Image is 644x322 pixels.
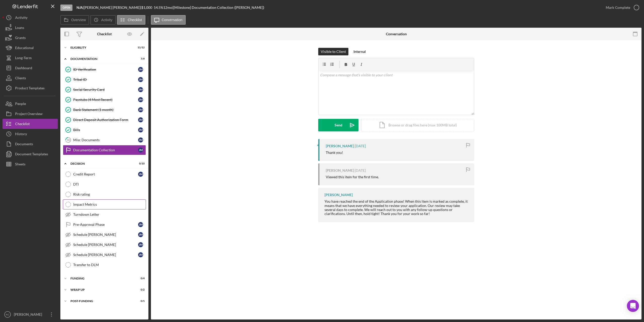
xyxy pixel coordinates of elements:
[3,13,58,23] button: Activity
[15,23,24,34] div: Loans
[73,263,146,267] div: Transfer to DLM
[601,3,641,13] button: Mark Complete
[73,67,138,71] div: ID Verification
[154,6,163,10] div: 14.5 %
[3,73,58,83] button: Clients
[71,18,86,22] label: Overview
[3,23,58,33] a: Loans
[70,162,132,165] div: Decision
[63,230,146,240] a: Schedule [PERSON_NAME]JM
[73,98,138,102] div: Paystubs (4 Most Recent)
[325,193,353,197] div: [PERSON_NAME]
[101,18,112,22] label: Activity
[138,77,143,82] div: J M
[15,33,26,44] div: Grants
[606,3,630,13] div: Mark Complete
[63,115,146,125] a: Direct Deposit Authorization FormJM
[138,232,143,237] div: J M
[138,137,143,142] div: J M
[63,179,146,189] a: DTI
[73,182,146,186] div: DTI
[73,138,138,142] div: Misc Documents
[63,169,146,179] a: Credit ReportJM
[73,223,138,227] div: Pre-Approval Phase
[355,168,366,172] time: 2025-09-08 17:08
[70,277,132,280] div: Funding
[15,53,32,64] div: Long-Term
[136,288,145,291] div: 0 / 2
[136,300,145,303] div: 0 / 1
[63,125,146,135] a: BillsJM
[15,99,26,110] div: People
[318,119,358,131] button: Send
[15,73,26,84] div: Clients
[3,33,58,43] button: Grants
[141,5,152,10] span: $1,000
[70,46,132,49] div: Eligiblity
[321,48,346,55] div: Visible to Client
[63,189,146,199] a: Risk rating
[63,135,146,145] a: 18Misc DocumentsJM
[6,313,9,316] text: RC
[3,149,58,159] button: Document Templates
[3,83,58,93] button: Product Templates
[63,209,146,220] a: Turndown Letter
[73,243,138,247] div: Schedule [PERSON_NAME]
[13,309,45,321] div: [PERSON_NAME]
[3,309,58,319] button: RC[PERSON_NAME]
[63,64,146,75] a: ID VerificationJM
[15,63,32,74] div: Dashboard
[63,85,146,95] a: Social Security CardJM
[163,6,172,10] div: 12 mo
[76,5,83,10] b: N/A
[63,105,146,115] a: Bank Statement (1 month)JM
[15,129,27,140] div: History
[162,18,183,22] label: Conversation
[73,172,138,176] div: Credit Report
[326,151,343,155] div: Thank you!
[3,63,58,73] button: Dashboard
[73,212,146,217] div: Turndown Letter
[15,43,34,54] div: Educational
[70,57,132,60] div: Documentation
[67,138,70,141] tspan: 18
[138,107,143,112] div: J M
[73,88,138,92] div: Social Security Card
[15,83,45,94] div: Product Templates
[355,144,366,148] time: 2025-09-09 18:26
[136,162,145,165] div: 0 / 10
[15,13,27,24] div: Activity
[326,175,379,179] div: Viewed this item for the first time.
[138,252,143,257] div: J M
[60,5,72,11] div: Open
[76,6,84,10] div: |
[84,6,141,10] div: [PERSON_NAME] [PERSON_NAME] |
[326,144,354,148] div: [PERSON_NAME]
[97,32,112,36] div: Checklist
[3,159,58,169] button: Sheets
[3,99,58,109] a: People
[3,53,58,63] button: Long-Term
[90,15,115,25] button: Activity
[138,117,143,122] div: J M
[325,199,469,216] div: You have reached the end of the Application phase! When this item is marked as complete, it means...
[15,159,25,170] div: Sheets
[138,97,143,102] div: J M
[63,199,146,209] a: Impact Metrics
[117,15,145,25] button: Checklist
[326,168,354,172] div: [PERSON_NAME]
[73,192,146,196] div: Risk rating
[3,119,58,129] button: Checklist
[73,78,138,82] div: Tribal ID
[335,119,342,131] div: Send
[151,15,186,25] button: Conversation
[15,149,48,160] div: Document Templates
[3,129,58,139] button: History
